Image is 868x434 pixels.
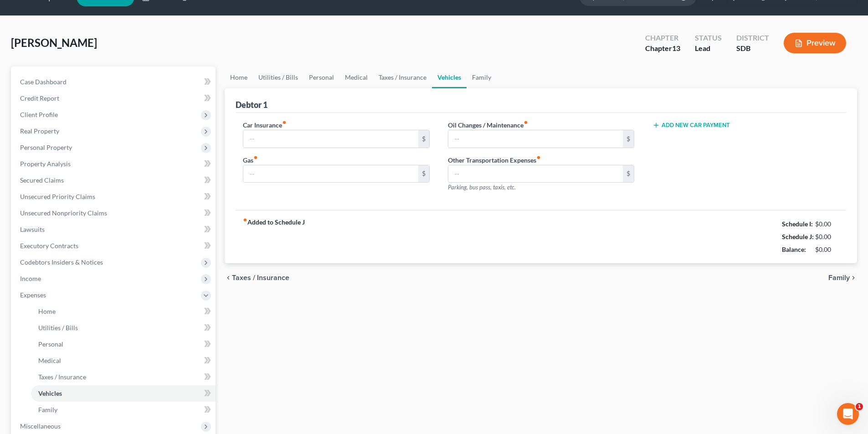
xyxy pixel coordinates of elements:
[31,336,216,352] a: Personal
[856,403,863,410] span: 1
[20,160,71,168] span: Property Analysis
[38,357,61,364] span: Medical
[225,66,253,88] a: Home
[243,165,418,183] input: --
[31,402,216,418] a: Family
[20,111,58,118] span: Client Profile
[784,33,846,53] button: Preview
[243,218,305,256] strong: Added to Schedule J
[225,274,289,281] button: chevron_left Taxes / Insurance
[38,389,62,397] span: Vehicles
[13,205,216,221] a: Unsecured Nonpriority Claims
[837,403,859,425] iframe: Intercom live chat
[467,66,497,88] a: Family
[695,33,722,43] div: Status
[253,155,258,160] i: fiber_manual_record
[418,130,429,148] div: $
[253,66,303,88] a: Utilities / Bills
[448,155,541,165] label: Other Transportation Expenses
[236,99,267,110] div: Debtor 1
[13,74,216,90] a: Case Dashboard
[20,258,103,266] span: Codebtors Insiders & Notices
[31,352,216,369] a: Medical
[850,274,857,281] i: chevron_right
[243,120,287,130] label: Car Insurance
[373,66,432,88] a: Taxes / Insurance
[243,130,418,148] input: --
[13,90,216,107] a: Credit Report
[20,291,46,299] span: Expenses
[243,155,258,165] label: Gas
[20,209,107,217] span: Unsecured Nonpriority Claims
[645,33,680,43] div: Chapter
[13,156,216,172] a: Property Analysis
[536,155,541,160] i: fiber_manual_record
[38,406,57,414] span: Family
[31,385,216,402] a: Vehicles
[31,303,216,320] a: Home
[672,44,680,52] span: 13
[20,176,64,184] span: Secured Claims
[20,242,78,250] span: Executory Contracts
[11,36,97,49] span: [PERSON_NAME]
[20,127,59,135] span: Real Property
[20,94,59,102] span: Credit Report
[20,143,72,151] span: Personal Property
[815,245,839,254] div: $0.00
[31,320,216,336] a: Utilities / Bills
[13,172,216,189] a: Secured Claims
[828,274,850,281] span: Family
[13,221,216,238] a: Lawsuits
[815,220,839,229] div: $0.00
[20,193,95,200] span: Unsecured Priority Claims
[652,122,730,129] button: Add New Car Payment
[38,307,56,315] span: Home
[38,324,78,332] span: Utilities / Bills
[13,189,216,205] a: Unsecured Priority Claims
[243,218,247,222] i: fiber_manual_record
[782,220,813,228] strong: Schedule I:
[736,33,769,43] div: District
[38,373,86,381] span: Taxes / Insurance
[418,165,429,183] div: $
[20,422,61,430] span: Miscellaneous
[448,165,623,183] input: --
[20,225,45,233] span: Lawsuits
[31,369,216,385] a: Taxes / Insurance
[20,275,41,282] span: Income
[448,184,516,191] span: Parking, bus pass, taxis, etc.
[38,340,63,348] span: Personal
[782,233,814,240] strong: Schedule J:
[232,274,289,281] span: Taxes / Insurance
[13,238,216,254] a: Executory Contracts
[645,43,680,54] div: Chapter
[736,43,769,54] div: SDB
[815,232,839,241] div: $0.00
[282,120,287,125] i: fiber_manual_record
[695,43,722,54] div: Lead
[225,274,232,281] i: chevron_left
[524,120,528,125] i: fiber_manual_record
[623,165,634,183] div: $
[828,274,857,281] button: Family chevron_right
[20,78,67,86] span: Case Dashboard
[782,245,806,253] strong: Balance:
[303,66,339,88] a: Personal
[339,66,373,88] a: Medical
[448,120,528,130] label: Oil Changes / Maintenance
[623,130,634,148] div: $
[448,130,623,148] input: --
[432,66,467,88] a: Vehicles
